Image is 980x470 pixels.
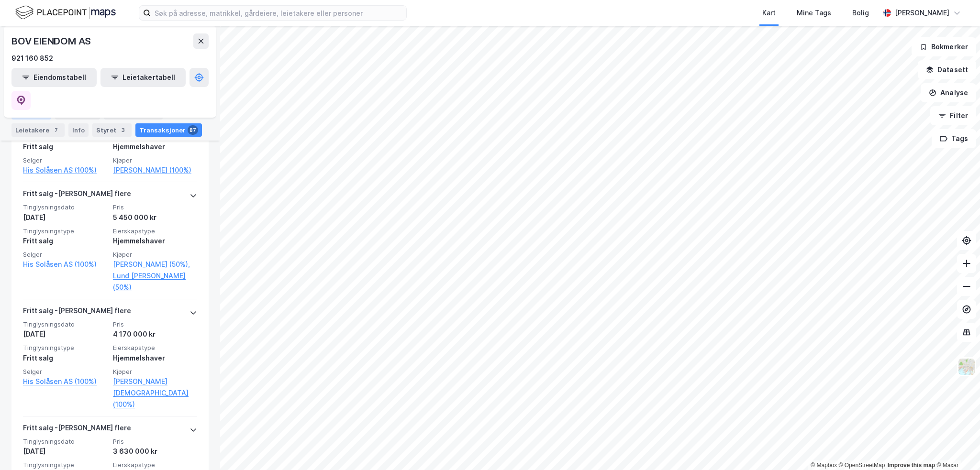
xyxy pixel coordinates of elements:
[23,212,107,223] div: [DATE]
[11,53,53,64] div: 921 160 852
[23,259,107,270] a: His Solåsen AS (100%)
[92,123,132,137] div: Styret
[23,437,107,446] span: Tinglysningsdato
[113,156,197,164] span: Kjøper
[930,106,976,125] button: Filter
[113,461,197,469] span: Eierskapstype
[762,7,776,19] div: Kart
[23,235,107,247] div: Fritt salg
[113,437,197,446] span: Pris
[11,68,97,87] button: Eiendomstabell
[888,462,935,469] a: Improve this map
[113,235,197,247] div: Hjemmelshaver
[188,125,198,135] div: 87
[151,6,406,20] input: Søk på adresse, matrikkel, gårdeiere, leietakere eller personer
[23,446,107,457] div: [DATE]
[958,358,976,376] img: Z
[912,37,976,56] button: Bokmerker
[23,344,107,352] span: Tinglysningstype
[113,344,197,352] span: Eierskapstype
[51,125,61,135] div: 7
[113,227,197,235] span: Eierskapstype
[113,376,197,410] a: [PERSON_NAME][DEMOGRAPHIC_DATA] (100%)
[895,7,949,19] div: [PERSON_NAME]
[23,156,107,164] span: Selger
[113,328,197,340] div: 4 170 000 kr
[23,251,107,259] span: Selger
[113,320,197,328] span: Pris
[113,446,197,457] div: 3 630 000 kr
[113,368,197,376] span: Kjøper
[113,259,197,270] a: [PERSON_NAME] (50%),
[11,123,65,137] div: Leietakere
[113,270,197,293] a: Lund [PERSON_NAME] (50%)
[852,7,869,19] div: Bolig
[68,123,89,137] div: Info
[113,203,197,211] span: Pris
[23,227,107,235] span: Tinglysningstype
[918,60,976,79] button: Datasett
[100,68,186,87] button: Leietakertabell
[932,424,980,470] div: Kontrollprogram for chat
[23,376,107,387] a: His Solåsen AS (100%)
[113,164,197,176] a: [PERSON_NAME] (100%)
[118,125,128,135] div: 3
[932,129,976,148] button: Tags
[23,164,107,176] a: His Solåsen AS (100%)
[921,83,976,102] button: Analyse
[23,352,107,364] div: Fritt salg
[113,251,197,259] span: Kjøper
[15,4,116,21] img: logo.f888ab2527a4732fd821a326f86c7f29.svg
[23,320,107,328] span: Tinglysningsdato
[23,305,131,320] div: Fritt salg - [PERSON_NAME] flere
[113,352,197,364] div: Hjemmelshaver
[23,203,107,211] span: Tinglysningsdato
[11,33,93,49] div: BOV EIENDOM AS
[23,368,107,376] span: Selger
[135,123,202,137] div: Transaksjoner
[23,328,107,340] div: [DATE]
[811,462,837,469] a: Mapbox
[932,424,980,470] iframe: Chat Widget
[839,462,885,469] a: OpenStreetMap
[797,7,831,19] div: Mine Tags
[23,188,131,203] div: Fritt salg - [PERSON_NAME] flere
[23,141,107,153] div: Fritt salg
[113,212,197,223] div: 5 450 000 kr
[23,461,107,469] span: Tinglysningstype
[23,422,131,437] div: Fritt salg - [PERSON_NAME] flere
[113,141,197,153] div: Hjemmelshaver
